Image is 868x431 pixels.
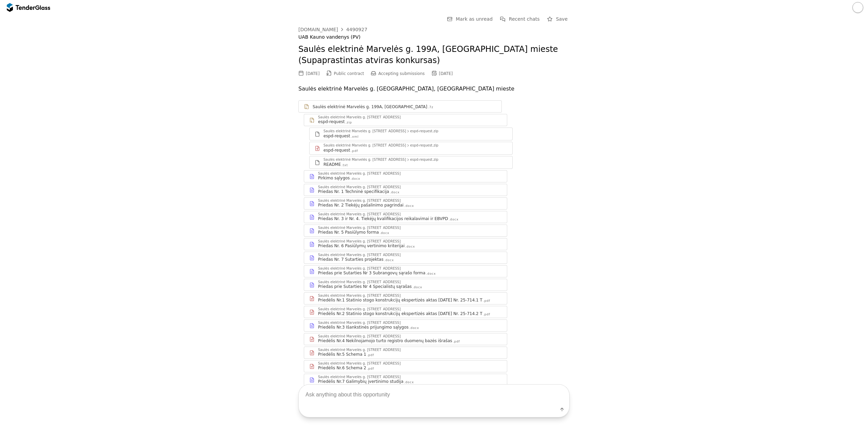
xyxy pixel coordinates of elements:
div: .txt [341,163,348,168]
div: Saulės elektrinė Marvelės g. [STREET_ADDRESS] [318,199,401,202]
div: Priedėlis Nr.6 Schema 2 [318,365,366,371]
div: Saulės elektrinė Marvelės g. [STREET_ADDRESS] [318,280,401,284]
div: espd-request [318,119,345,124]
button: Save [545,15,570,23]
a: Saulės elektrinė Marvelės g. [STREET_ADDRESS]Priedas Nr. 6 Pasiūlymų vertinimo kriterijai.docx [304,238,507,250]
div: espd-request.zip [410,158,438,161]
div: .docx [379,231,389,235]
div: .zip [346,120,352,125]
div: Priedas Nr. 6 Pasiūlymų vertinimo kriterijai [318,243,405,249]
div: .docx [384,258,394,262]
div: Priedėlis Nr.3 Išankstinės prijungimo sąlygos [318,325,409,330]
div: Priedas Nr. 1 Techninė specifikacija [318,189,389,194]
div: .docx [351,177,360,181]
a: Saulės elektrinė Marvelės g. [STREET_ADDRESS]Priedas Nr. 7 Sutarties projektas.docx [304,252,507,264]
div: .docx [409,326,419,330]
div: Priedas prie Sutarties Nr 3 Subrangovų sąrašo forma [318,270,426,276]
div: Saulės elektrinė Marvelės g. [STREET_ADDRESS] [318,253,401,257]
div: Saulės elektrinė Marvelės g. [STREET_ADDRESS] [318,226,401,230]
a: Saulės elektrinė Marvelės g. [STREET_ADDRESS]Priedėlis Nr.3 Išankstinės prijungimo sąlygos.docx [304,319,507,332]
div: Saulės elektrinė Marvelės g. [STREET_ADDRESS] [318,240,401,243]
div: Saulės elektrinė Marvelės g. 199A, [GEOGRAPHIC_DATA] [313,104,427,110]
a: Saulės elektrinė Marvelės g. [STREET_ADDRESS]espd-request.zipREADME.txt [309,156,513,169]
a: Saulės elektrinė Marvelės g. [STREET_ADDRESS]Priedėlis Nr.6 Schema 2.pdf [304,360,507,372]
div: .pdf [367,353,374,357]
h2: Saulės elektrinė Marvelės g. 199A, [GEOGRAPHIC_DATA] mieste (Supaprastintas atviras konkursas) [298,44,570,66]
a: Saulės elektrinė Marvelės g. [STREET_ADDRESS]Priedas Nr. 1 Techninė specifikacija.docx [304,184,507,196]
a: Saulės elektrinė Marvelės g. [STREET_ADDRESS]Priedas prie Sutarties Nr 4 Specialistų sąrašas.docx [304,279,507,291]
div: espd-request.zip [410,130,438,133]
div: Saulės elektrinė Marvelės g. [STREET_ADDRESS] [318,308,401,311]
div: .pdf [351,149,358,153]
div: Pirkimo sąlygos [318,175,350,181]
button: Recent chats [498,15,542,23]
div: Priedas Nr. 7 Sutarties projektas [318,257,383,262]
div: Saulės elektrinė Marvelės g. [STREET_ADDRESS] [318,321,401,325]
p: Saulės elektrinė Marvelės g. [GEOGRAPHIC_DATA], [GEOGRAPHIC_DATA] mieste [298,84,570,94]
div: Saulės elektrinė Marvelės g. [STREET_ADDRESS] [318,185,401,189]
a: Saulės elektrinė Marvelės g. [STREET_ADDRESS]espd-request.zipespd-request.xml [309,128,513,140]
div: Saulės elektrinė Marvelės g. [STREET_ADDRESS] [318,294,401,297]
div: Saulės elektrinė Marvelės g. [STREET_ADDRESS] [318,362,401,365]
div: .pdf [483,299,490,303]
a: Saulės elektrinė Marvelės g. [STREET_ADDRESS]Priedas Nr. 2 Tiekėjų pašalinimo pagrindai.docx [304,197,507,210]
div: Saulės elektrinė Marvelės g. [STREET_ADDRESS] [323,130,406,133]
div: Saulės elektrinė Marvelės g. [STREET_ADDRESS] [318,267,401,270]
div: [DATE] [306,71,320,76]
span: Accepting submissions [378,71,425,76]
div: Priedas Nr. 5 Pasiūlymo forma [318,230,379,235]
div: .docx [390,190,400,195]
div: Priedėlis Nr.1 Statinio stogo konstrukcijų ekspertizės aktas [DATE] Nr. 25-714.1 T [318,297,482,303]
a: Saulės elektrinė Marvelės g. [STREET_ADDRESS]espd-request.zip [304,114,507,126]
div: espd-request [323,133,350,139]
div: .docx [412,285,422,290]
div: Saulės elektrinė Marvelės g. [STREET_ADDRESS] [318,172,401,175]
a: Saulės elektrinė Marvelės g. [STREET_ADDRESS]Priedas Nr. 3 ir Nr. 4. Tiekėjų kvalifikacijos reika... [304,211,507,223]
span: Save [556,16,568,22]
div: .pdf [453,339,460,344]
a: Saulės elektrinė Marvelės g. [STREET_ADDRESS]Priedėlis Nr.1 Statinio stogo konstrukcijų ekspertiz... [304,292,507,305]
div: [DATE] [439,71,453,76]
div: README [323,162,341,167]
div: UAB Kauno vandenys (PV) [298,34,570,40]
a: [DOMAIN_NAME]4490927 [298,27,367,32]
a: Saulės elektrinė Marvelės g. 199A, [GEOGRAPHIC_DATA].7z [298,100,502,113]
div: Priedėlis Nr.4 Nekilnojamojo turto registro duomenų bazės išrašas [318,338,452,344]
a: Saulės elektrinė Marvelės g. [STREET_ADDRESS]Pirkimo sąlygos.docx [304,170,507,182]
div: Saulės elektrinė Marvelės g. [STREET_ADDRESS] [323,144,406,147]
span: Recent chats [509,16,540,22]
a: Saulės elektrinė Marvelės g. [STREET_ADDRESS]Priedėlis Nr.4 Nekilnojamojo turto registro duomenų ... [304,333,507,345]
div: [DOMAIN_NAME] [298,27,338,32]
div: 4490927 [346,27,367,32]
a: Saulės elektrinė Marvelės g. [STREET_ADDRESS]Priedas Nr. 5 Pasiūlymo forma.docx [304,224,507,237]
div: .docx [449,217,459,222]
div: .pdf [367,367,374,371]
div: Saulės elektrinė Marvelės g. [STREET_ADDRESS] [318,116,401,119]
div: .xml [351,135,359,139]
div: Priedas prie Sutarties Nr 4 Specialistų sąrašas [318,284,412,289]
div: .pdf [483,312,490,317]
div: Saulės elektrinė Marvelės g. [STREET_ADDRESS] [318,213,401,216]
div: Saulės elektrinė Marvelės g. [STREET_ADDRESS] [318,348,401,352]
div: Saulės elektrinė Marvelės g. [STREET_ADDRESS] [323,158,406,161]
div: espd-request.zip [410,144,438,147]
div: .7z [428,105,433,110]
div: .docx [426,272,436,276]
div: .docx [405,244,415,249]
div: Saulės elektrinė Marvelės g. [STREET_ADDRESS] [318,335,401,338]
div: Priedėlis Nr.2 Statinio stogo konstrukcijų ekspertizės aktas [DATE] Nr. 25-714.2 T [318,311,482,316]
span: Public contract [334,71,364,76]
div: Priedas Nr. 2 Tiekėjų pašalinimo pagrindai [318,202,403,208]
a: Saulės elektrinė Marvelės g. [STREET_ADDRESS]espd-request.zipespd-request.pdf [309,142,513,155]
div: espd-request [323,148,350,153]
div: Priedėlis Nr.5 Schema 1 [318,352,366,357]
a: Saulės elektrinė Marvelės g. [STREET_ADDRESS]Priedas prie Sutarties Nr 3 Subrangovų sąrašo forma.... [304,265,507,277]
a: Saulės elektrinė Marvelės g. [STREET_ADDRESS]Priedėlis Nr.5 Schema 1.pdf [304,347,507,359]
div: .docx [404,204,414,208]
button: Mark as unread [445,15,495,23]
span: Mark as unread [456,16,493,22]
div: Priedas Nr. 3 ir Nr. 4. Tiekėjų kvalifikacijos reikalavimai ir EBVPD [318,216,448,221]
a: Saulės elektrinė Marvelės g. [STREET_ADDRESS]Priedėlis Nr.2 Statinio stogo konstrukcijų ekspertiz... [304,306,507,318]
